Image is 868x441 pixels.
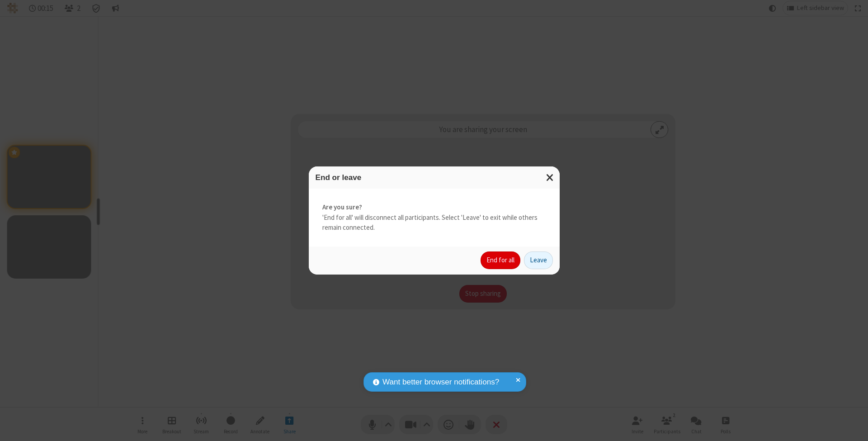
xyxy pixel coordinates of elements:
[316,173,553,182] h3: End or leave
[309,189,560,247] div: 'End for all' will disconnect all participants. Select 'Leave' to exit while others remain connec...
[382,376,499,388] span: Want better browser notifications?
[481,251,520,270] button: End for all
[541,166,560,189] button: Close modal
[524,251,553,270] button: Leave
[322,202,546,213] strong: Are you sure?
